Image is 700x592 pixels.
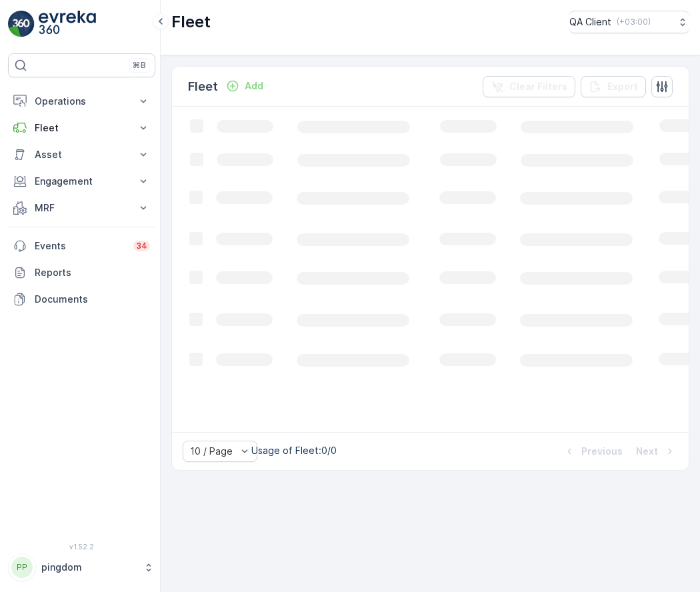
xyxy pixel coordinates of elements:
[635,443,678,459] button: Next
[221,78,269,94] button: Add
[35,121,129,135] p: Fleet
[607,80,638,93] p: Export
[561,443,624,459] button: Previous
[35,201,129,215] p: MRF
[39,11,96,37] img: logo_light-DOdMpM7g.png
[133,60,146,71] p: ⌘B
[636,445,658,458] p: Next
[8,115,155,141] button: Fleet
[8,141,155,168] button: Asset
[35,293,150,306] p: Documents
[617,17,651,27] p: ( +03:00 )
[35,148,129,161] p: Asset
[8,168,155,195] button: Engagement
[569,15,611,29] p: QA Client
[35,239,125,253] p: Events
[8,543,155,551] span: v 1.52.2
[136,241,147,251] p: 34
[35,175,129,188] p: Engagement
[35,266,150,279] p: Reports
[41,561,137,574] p: pingdom
[8,553,155,581] button: PPpingdom
[8,233,155,259] a: Events34
[245,79,263,93] p: Add
[171,11,211,33] p: Fleet
[8,286,155,313] a: Documents
[188,77,218,96] p: Fleet
[11,557,33,578] div: PP
[581,76,646,97] button: Export
[8,195,155,221] button: MRF
[8,259,155,286] a: Reports
[8,11,35,37] img: logo
[8,88,155,115] button: Operations
[569,11,689,33] button: QA Client(+03:00)
[509,80,567,93] p: Clear Filters
[35,95,129,108] p: Operations
[483,76,575,97] button: Clear Filters
[251,444,337,457] p: Usage of Fleet : 0/0
[581,445,623,458] p: Previous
